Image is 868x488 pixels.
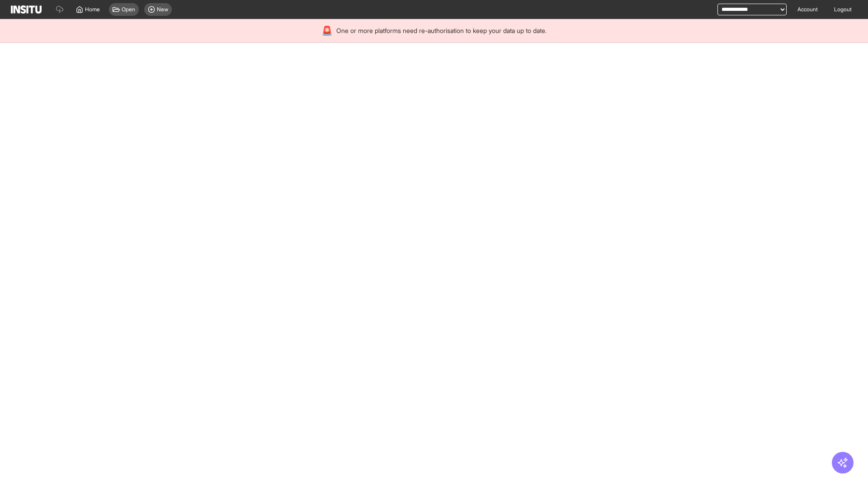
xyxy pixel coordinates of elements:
[157,6,168,13] span: New
[336,26,547,35] span: One or more platforms need re-authorisation to keep your data up to date.
[122,6,135,13] span: Open
[321,24,333,37] div: 🚨
[11,5,42,14] img: Logo
[85,6,100,13] span: Home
